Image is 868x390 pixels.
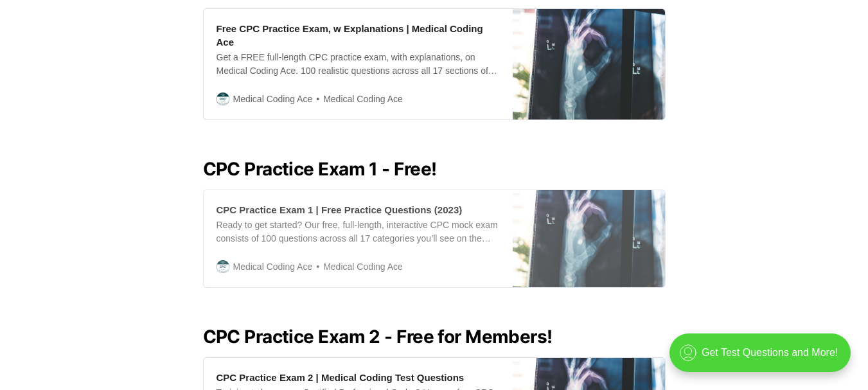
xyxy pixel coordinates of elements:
div: Get a FREE full-length CPC practice exam, with explanations, on Medical Coding Ace. 100 realistic... [217,51,500,78]
div: Free CPC Practice Exam, w Explanations | Medical Coding Ace [217,22,500,49]
a: CPC Practice Exam 1 | Free Practice Questions (2023)Ready to get started? Our free, full-length, ... [203,190,666,288]
iframe: portal-trigger [659,327,868,390]
span: Medical Coding Ace [233,260,313,274]
span: Medical Coding Ace [312,92,403,107]
div: CPC Practice Exam 1 | Free Practice Questions (2023) [217,203,463,217]
h2: CPC Practice Exam 2 - Free for Members! [203,326,666,347]
a: Free CPC Practice Exam, w Explanations | Medical Coding AceGet a FREE full-length CPC practice ex... [203,8,666,120]
span: Medical Coding Ace [312,260,403,274]
div: CPC Practice Exam 2 | Medical Coding Test Questions [217,371,465,384]
h2: CPC Practice Exam 1 - Free! [203,159,666,179]
span: Medical Coding Ace [233,92,313,106]
div: Ready to get started? Our free, full-length, interactive CPC mock exam consists of 100 questions ... [217,218,500,245]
